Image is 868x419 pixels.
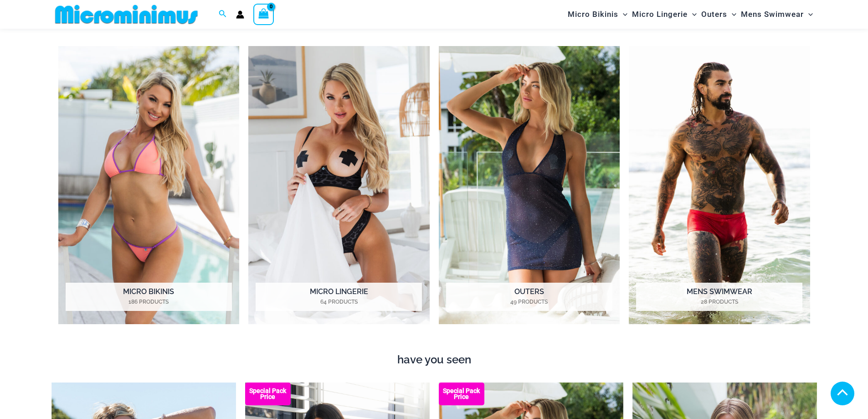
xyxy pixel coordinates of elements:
[256,283,422,311] h2: Micro Lingerie
[618,3,627,26] span: Menu Toggle
[51,353,817,367] h4: have you seen
[804,3,813,26] span: Menu Toggle
[630,3,699,26] a: Micro LingerieMenu ToggleMenu Toggle
[727,3,736,26] span: Menu Toggle
[629,46,810,325] img: Mens Swimwear
[688,3,697,26] span: Menu Toggle
[632,3,688,26] span: Micro Lingerie
[699,3,739,26] a: OutersMenu ToggleMenu Toggle
[741,3,804,26] span: Mens Swimwear
[439,388,484,400] b: Special Pack Price
[701,3,727,26] span: Outers
[66,283,232,311] h2: Micro Bikinis
[636,298,802,306] mark: 28 Products
[439,46,620,325] img: Outers
[66,298,232,306] mark: 186 Products
[568,3,618,26] span: Micro Bikinis
[565,3,630,26] a: Micro BikinisMenu ToggleMenu Toggle
[629,46,810,325] a: Visit product category Mens Swimwear
[739,3,815,26] a: Mens SwimwearMenu ToggleMenu Toggle
[248,46,430,325] img: Micro Lingerie
[253,4,274,25] a: View Shopping Cart, empty
[51,4,201,25] img: MM SHOP LOGO FLAT
[58,46,240,325] a: Visit product category Micro Bikinis
[245,388,291,400] b: Special Pack Price
[564,1,817,27] nav: Site Navigation
[248,46,430,325] a: Visit product category Micro Lingerie
[446,283,612,311] h2: Outers
[256,298,422,306] mark: 64 Products
[58,46,240,325] img: Micro Bikinis
[236,10,244,19] a: Account icon link
[636,283,802,311] h2: Mens Swimwear
[219,9,227,20] a: Search icon link
[439,46,620,325] a: Visit product category Outers
[446,298,612,306] mark: 49 Products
